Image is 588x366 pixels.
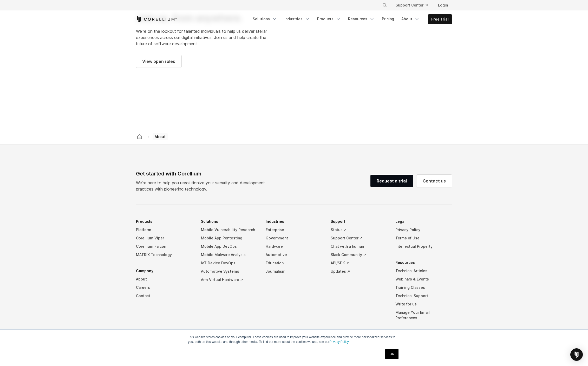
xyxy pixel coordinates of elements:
p: This website stores cookies on your computer. These cookies are used to improve your website expe... [188,335,400,344]
a: Privacy Policy [395,226,452,234]
a: Corellium home [135,133,144,140]
a: Corellium Viper [136,234,193,242]
a: Manage Your Email Preferences [395,308,452,322]
a: API/SDK ↗ [331,259,387,267]
a: Arm Virtual Hardware ↗ [201,276,258,284]
div: Open Intercom Messenger [570,348,583,361]
a: Intellectual Property [395,242,452,251]
a: Free Trial [428,15,452,24]
a: Enterprise [266,226,322,234]
a: Technical Articles [395,267,452,275]
a: Government [266,234,322,242]
a: Mobile App DevOps [201,242,258,251]
a: Products [314,14,344,24]
p: We’re on the lookout for talented individuals to help us deliver stellar experiences across our d... [136,28,269,47]
button: Search [380,1,389,10]
a: Privacy Policy. [329,340,349,344]
a: Contact us [416,175,452,187]
a: Automotive Systems [201,267,258,276]
a: Support Center ↗ [331,234,387,242]
a: IoT Device DevOps [201,259,258,267]
a: Technical Support [395,292,452,300]
a: About [398,14,423,24]
a: Request a trial [370,175,413,187]
a: Mobile App Pentesting [201,234,258,242]
a: Journalism [266,267,322,276]
a: Industries [281,14,313,24]
a: Automotive [266,251,322,259]
a: Resources [345,14,378,24]
span: View open roles [142,58,175,64]
a: About [136,275,193,283]
a: Support Center [391,1,432,10]
a: Solutions [250,14,280,24]
a: Platform [136,226,193,234]
div: Get started with Corellium [136,170,269,178]
div: Navigation Menu [136,217,452,330]
a: Updates ↗ [331,267,387,276]
a: Education [266,259,322,267]
a: Training Classes [395,283,452,292]
a: Login [434,1,452,10]
p: We’re here to help you revolutionize your security and development practices with pioneering tech... [136,180,269,192]
a: Corellium Falcon [136,242,193,251]
a: Contact [136,292,193,300]
a: Status ↗ [331,226,387,234]
a: Pricing [379,14,397,24]
a: Hardware [266,242,322,251]
a: Mobile Malware Analysis [201,251,258,259]
a: Chat with a human [331,242,387,251]
a: View open roles [136,55,181,68]
a: Corellium Home [136,16,177,22]
a: Slack Community ↗ [331,251,387,259]
a: Careers [136,283,193,292]
span: About [153,133,168,140]
a: Mobile Vulnerability Research [201,226,258,234]
a: MATRIX Technology [136,251,193,259]
div: Navigation Menu [250,14,452,24]
a: Webinars & Events [395,275,452,283]
a: Write for us [395,300,452,308]
a: OK [385,349,398,359]
a: Terms of Use [395,234,452,242]
div: Navigation Menu [376,1,452,10]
